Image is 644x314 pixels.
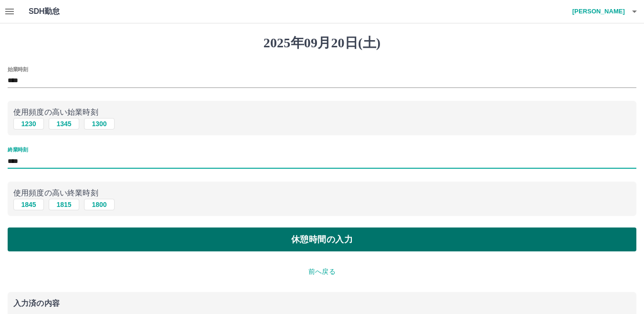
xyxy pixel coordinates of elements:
[8,35,636,51] h1: 2025年09月20日(土)
[13,300,631,307] p: 入力済の内容
[13,118,44,130] button: 1230
[8,227,636,251] button: 休憩時間の入力
[8,267,636,277] p: 前へ戻る
[13,187,631,199] p: 使用頻度の高い終業時刻
[8,65,28,73] label: 始業時刻
[8,146,28,153] label: 終業時刻
[13,199,44,210] button: 1845
[49,199,79,210] button: 1815
[84,118,115,130] button: 1300
[84,199,115,210] button: 1800
[49,118,79,130] button: 1345
[13,107,631,118] p: 使用頻度の高い始業時刻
